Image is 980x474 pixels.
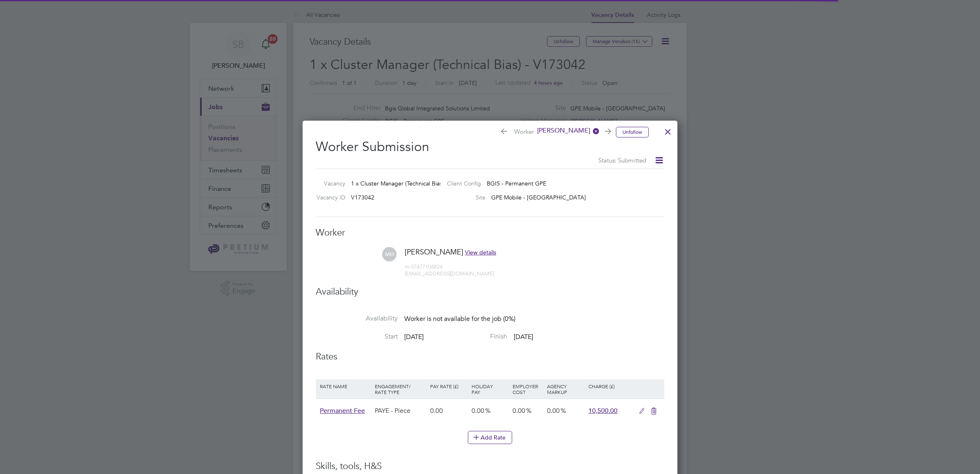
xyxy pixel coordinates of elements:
span: 07477104824 [405,263,442,270]
span: 0.00 [472,407,484,415]
span: 0.00 [513,407,525,415]
h3: Rates [316,351,664,363]
h3: Skills, tools, H&S [316,460,664,472]
div: Rate Name [318,379,373,393]
label: Availability [316,314,398,323]
div: Employer Cost [511,379,545,399]
span: Permanent Fee [320,407,365,415]
div: 0.00 [428,399,469,423]
span: [PERSON_NAME] [405,247,463,256]
label: Start [316,332,398,341]
div: Holiday Pay [469,379,511,399]
span: [EMAIL_ADDRESS][DOMAIN_NAME] [405,270,494,277]
span: [DATE] [404,333,424,341]
span: m: [405,263,411,270]
span: GPE Mobile - [GEOGRAPHIC_DATA] [491,194,586,201]
div: PAYE - Piece [373,399,428,423]
div: Charge (£) [586,379,635,393]
h3: Availability [316,286,664,298]
label: Site [440,194,485,201]
label: Vacancy [312,180,345,187]
label: Finish [425,332,507,341]
span: [DATE] [514,333,533,341]
span: BGIS - Permanent GPE [487,180,546,187]
h3: Worker [316,227,664,239]
button: Unfollow [616,127,649,137]
button: Add Rate [468,431,512,444]
span: Worker is not available for the job (0%) [404,315,515,323]
div: Pay Rate (£) [428,379,469,393]
span: Worker [500,126,610,138]
label: Client Config [440,180,481,187]
span: MH [382,247,397,261]
span: View details [465,249,496,256]
span: V173042 [351,194,374,201]
div: Agency Markup [545,379,586,399]
span: Status: Submitted [598,156,646,164]
div: Engagement/ Rate Type [373,379,428,399]
span: 0.00 [547,407,560,415]
span: 10,500.00 [588,407,618,415]
span: 1 x Cluster Manager (Technical Bias) [351,180,444,187]
label: Vacancy ID [312,194,345,201]
span: [PERSON_NAME] [534,126,599,135]
h2: Worker Submission [316,132,664,166]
